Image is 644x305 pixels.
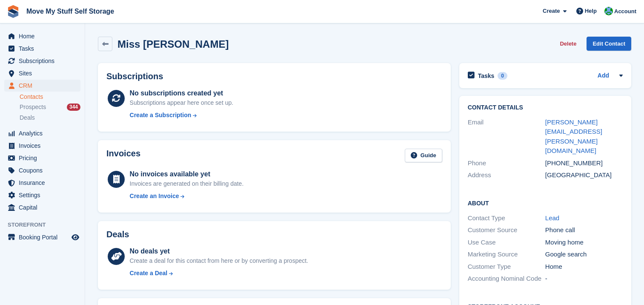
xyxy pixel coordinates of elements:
span: Settings [19,189,70,201]
a: Create an Invoice [130,192,244,201]
span: Invoices [19,140,70,152]
div: 344 [67,104,80,111]
div: Phone [468,158,545,168]
div: Google search [545,250,623,259]
button: Delete [556,37,580,51]
a: Lead [545,214,559,222]
span: Sites [19,67,70,79]
h2: Invoices [106,149,140,163]
a: menu [4,67,80,79]
a: menu [4,55,80,67]
a: Add [598,71,609,81]
div: Marketing Source [468,250,545,259]
div: Use Case [468,238,545,247]
a: Guide [405,149,442,163]
div: Email [468,118,545,156]
a: Prospects 344 [20,103,80,112]
a: menu [4,43,80,55]
div: Create a Deal [130,269,168,278]
span: Analytics [19,127,70,139]
a: menu [4,80,80,92]
div: [GEOGRAPHIC_DATA] [545,170,623,180]
img: Dan [604,7,613,15]
a: Create a Subscription [130,111,234,120]
h2: Subscriptions [106,72,442,81]
div: - [545,274,623,284]
div: Invoices are generated on their billing date. [130,179,244,188]
a: [PERSON_NAME][EMAIL_ADDRESS][PERSON_NAME][DOMAIN_NAME] [545,118,602,155]
a: Move My Stuff Self Storage [23,4,117,18]
span: Home [19,30,70,42]
a: menu [4,189,80,201]
a: menu [4,177,80,189]
span: Coupons [19,164,70,176]
div: Customer Source [468,225,545,235]
a: menu [4,231,80,243]
div: Contact Type [468,213,545,223]
div: Create a Subscription [130,111,192,120]
a: menu [4,152,80,164]
span: Account [614,7,636,16]
span: Pricing [19,152,70,164]
h2: Miss [PERSON_NAME] [117,38,229,50]
span: Deals [20,114,35,122]
span: Prospects [20,103,46,111]
div: Address [468,170,545,180]
a: menu [4,201,80,213]
div: Customer Type [468,262,545,272]
a: menu [4,30,80,42]
a: menu [4,164,80,176]
a: Preview store [70,232,80,242]
div: 0 [498,72,507,80]
a: menu [4,140,80,152]
div: No subscriptions created yet [130,88,234,98]
div: Moving home [545,238,623,247]
h2: About [468,199,623,207]
span: Tasks [19,43,70,55]
a: menu [4,127,80,139]
a: Create a Deal [130,269,308,278]
span: Subscriptions [19,55,70,67]
span: Help [585,7,597,15]
span: Capital [19,201,70,213]
div: Phone call [545,225,623,235]
div: Home [545,262,623,272]
div: Create a deal for this contact from here or by converting a prospect. [130,256,308,265]
div: Accounting Nominal Code [468,274,545,284]
div: No invoices available yet [130,169,244,179]
h2: Deals [106,230,129,239]
h2: Tasks [478,72,495,80]
a: Edit Contact [587,37,631,51]
div: Create an Invoice [130,192,179,201]
div: No deals yet [130,246,308,256]
h2: Contact Details [468,104,623,111]
span: CRM [19,80,70,92]
span: Insurance [19,177,70,189]
span: Storefront [8,221,85,229]
div: [PHONE_NUMBER] [545,158,623,168]
a: Deals [20,113,80,122]
div: Subscriptions appear here once set up. [130,98,234,107]
a: Contacts [20,93,80,101]
img: stora-icon-8386f47178a22dfd0bd8f6a31ec36ba5ce8667c1dd55bd0f319d3a0aa187defe.svg [7,5,20,18]
span: Create [543,7,560,15]
span: Booking Portal [19,231,70,243]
